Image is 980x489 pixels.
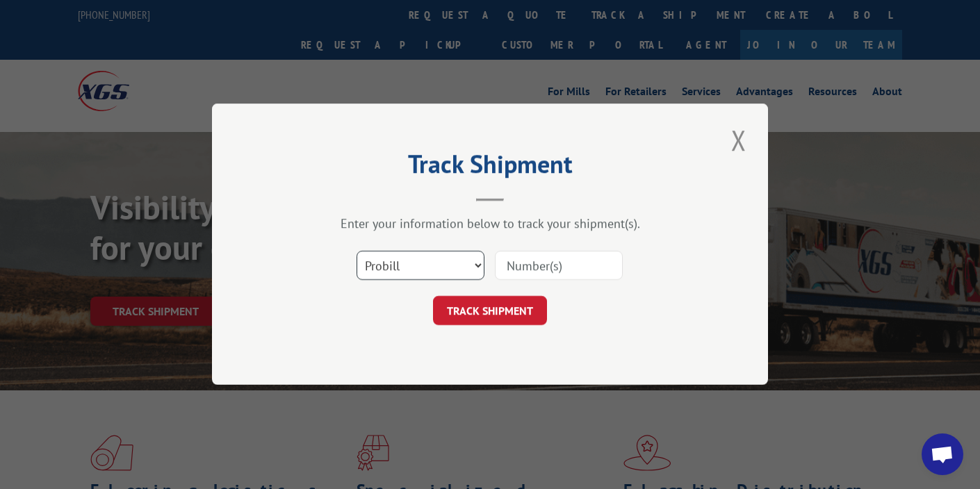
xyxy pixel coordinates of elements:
input: Number(s) [495,251,623,281]
div: Enter your information below to track your shipment(s). [281,216,699,232]
h2: Track Shipment [281,154,699,181]
button: TRACK SHIPMENT [433,297,547,326]
a: Open chat [922,433,963,475]
button: Close modal [727,121,751,159]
